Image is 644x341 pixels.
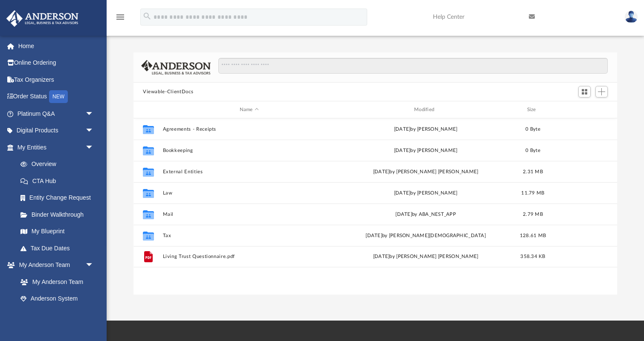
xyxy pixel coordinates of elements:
[163,126,336,132] button: Agreements - Receipts
[525,127,540,132] span: 0 Byte
[142,11,152,21] i: search
[6,257,102,274] a: My Anderson Teamarrow_drop_down
[12,189,107,206] a: Entity Change Request
[339,168,512,176] div: by [PERSON_NAME] [PERSON_NAME]
[4,10,81,27] img: Anderson Advisors Platinum Portal
[595,86,608,98] button: Add
[163,212,336,217] button: Mail
[520,254,545,259] span: 358.34 KB
[12,273,98,290] a: My Anderson Team
[6,88,107,106] a: Order StatusNEW
[339,189,512,197] div: [DATE] by [PERSON_NAME]
[162,106,336,114] div: Name
[133,118,617,295] div: grid
[12,307,102,324] a: Client Referrals
[6,139,107,156] a: My Entitiesarrow_drop_down
[525,148,540,153] span: 0 Byte
[339,147,512,155] div: [DATE] by [PERSON_NAME]
[6,71,107,88] a: Tax Organizers
[49,90,68,103] div: NEW
[218,58,608,74] input: Search files and folders
[6,105,107,122] a: Platinum Q&Aarrow_drop_down
[12,240,107,257] a: Tax Due Dates
[85,105,102,123] span: arrow_drop_down
[85,257,102,274] span: arrow_drop_down
[339,253,512,261] div: [DATE] by [PERSON_NAME] [PERSON_NAME]
[137,106,159,114] div: id
[578,86,591,98] button: Switch to Grid View
[163,148,336,153] button: Bookkeeping
[339,106,512,114] div: Modified
[6,122,107,139] a: Digital Productsarrow_drop_down
[523,212,543,217] span: 2.79 MB
[143,88,193,96] button: Viewable-ClientDocs
[163,190,336,196] button: Law
[12,223,102,240] a: My Blueprint
[115,16,125,22] a: menu
[339,232,512,240] div: [DATE] by [PERSON_NAME][DEMOGRAPHIC_DATA]
[523,169,543,174] span: 2.31 MB
[554,106,613,114] div: id
[12,290,102,307] a: Anderson System
[12,172,107,189] a: CTA Hub
[6,54,107,72] a: Online Ordering
[163,233,336,238] button: Tax
[163,169,336,175] button: External Entities
[521,191,544,195] span: 11.79 MB
[625,11,638,23] img: User Pic
[12,156,107,173] a: Overview
[6,37,107,54] a: Home
[339,211,512,218] div: [DATE] by ABA_NEST_APP
[12,206,107,223] a: Binder Walkthrough
[520,233,546,238] span: 128.61 MB
[115,12,125,22] i: menu
[85,139,102,156] span: arrow_drop_down
[516,106,550,114] div: Size
[373,169,390,174] span: [DATE]
[85,122,102,140] span: arrow_drop_down
[163,254,336,259] button: Living Trust Questionnaire.pdf
[339,126,512,133] div: [DATE] by [PERSON_NAME]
